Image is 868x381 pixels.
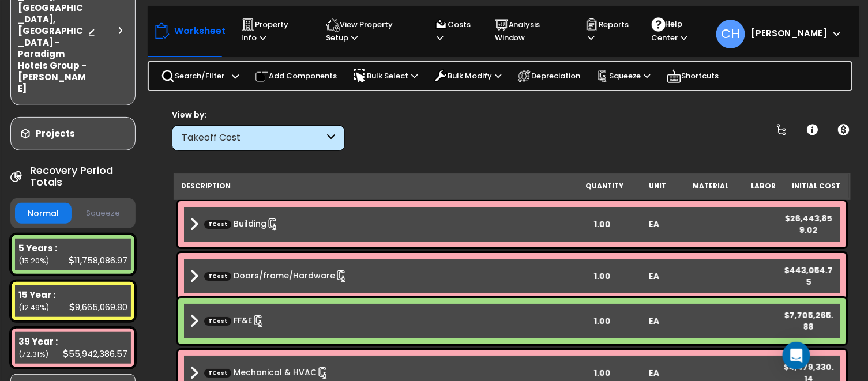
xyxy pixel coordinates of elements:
[628,367,679,379] div: EA
[652,17,710,44] p: Help Center
[434,69,501,83] p: Bulk Modify
[181,182,231,191] small: Description
[15,203,72,224] button: Normal
[577,270,628,282] div: 1.00
[585,18,630,44] p: Reports
[204,316,231,325] span: TCost
[204,271,231,280] span: TCost
[18,335,58,348] b: 39 Year :
[649,182,666,191] small: Unit
[18,303,49,312] small: 12.492731754658159%
[716,20,745,48] span: CH
[577,218,628,230] div: 1.00
[434,18,473,44] p: Costs
[18,242,57,254] b: 5 Years :
[182,131,324,145] div: Takeoff Cost
[69,254,127,266] div: 11,758,086.97
[596,70,651,82] p: Squeeze
[204,270,348,282] a: Custom Item
[577,367,628,379] div: 1.00
[74,203,131,224] button: Squeeze
[255,69,337,83] p: Add Components
[326,18,412,44] p: View Property Setup
[660,62,726,90] div: Shortcuts
[204,220,231,228] span: TCost
[517,69,580,83] p: Depreciation
[172,109,345,120] div: View by:
[495,18,563,44] p: Analysis Window
[249,63,343,89] div: Add Components
[18,256,49,266] small: 15.198092668109995%
[783,213,834,236] div: $26,443,859.02
[628,218,679,230] div: EA
[18,349,48,359] small: 72.30917557723184%
[353,69,418,83] p: Bulk Select
[161,69,224,83] p: Search/Filter
[63,348,127,360] div: 55,942,386.57
[783,310,834,333] div: $7,705,265.88
[36,128,75,139] h3: Projects
[241,18,304,44] p: Property Info
[751,182,776,191] small: Labor
[577,315,628,327] div: 1.00
[204,367,329,379] a: Custom Item
[174,23,226,39] p: Worksheet
[792,182,841,191] small: Initial Cost
[693,182,728,191] small: Material
[69,301,127,313] div: 9,665,069.80
[204,315,265,327] a: Custom Item
[204,218,279,231] a: Custom Item
[667,68,719,84] p: Shortcuts
[204,368,231,377] span: TCost
[783,265,834,288] div: $443,054.75
[783,342,810,369] div: Open Intercom Messenger
[628,270,679,282] div: EA
[628,315,679,327] div: EA
[18,289,55,301] b: 15 Year :
[751,27,828,39] b: [PERSON_NAME]
[30,165,136,188] h4: Recovery Period Totals
[586,182,624,191] small: Quantity
[511,63,587,89] div: Depreciation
